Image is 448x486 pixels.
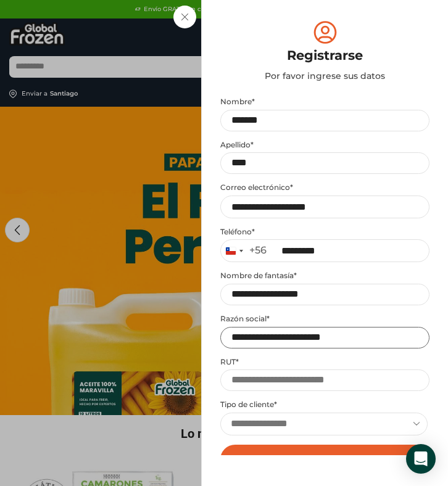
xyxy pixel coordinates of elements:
[311,19,339,46] img: tabler-icon-user-circle.svg
[220,183,429,192] label: Correo electrónico
[221,240,267,262] button: Selected country
[220,314,429,324] label: Razón social
[220,97,429,107] label: Nombre
[220,70,429,82] div: Por favor ingrese sus datos
[220,271,429,281] label: Nombre de fantasía
[220,445,429,474] button: Continuar
[220,357,429,367] label: RUT
[406,444,436,474] div: Open Intercom Messenger
[249,244,267,257] div: +56
[220,46,429,65] div: Registrarse
[220,227,429,237] label: Teléfono
[220,140,429,150] label: Apellido
[220,400,429,410] label: Tipo de cliente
